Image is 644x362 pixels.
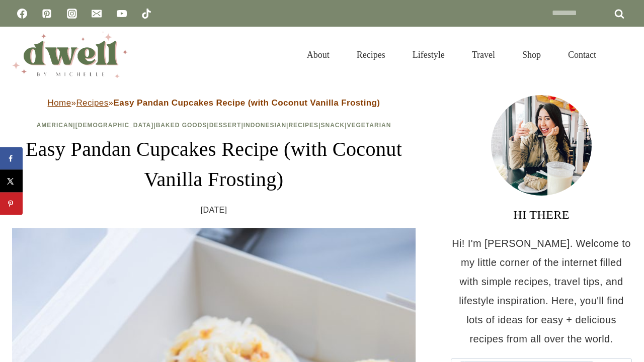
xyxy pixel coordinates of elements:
a: TikTok [136,4,156,24]
button: View Search Form [615,46,632,63]
a: Recipes [343,37,399,72]
a: Pinterest [37,4,57,24]
a: Recipes [288,122,318,129]
a: Shop [509,37,554,72]
a: Baked Goods [156,122,207,129]
img: DWELL by michelle [12,32,128,78]
a: YouTube [112,4,132,24]
a: About [293,37,343,72]
a: Dessert [209,122,242,129]
a: Recipes [76,98,108,108]
a: Email [87,4,107,24]
a: Travel [458,37,509,72]
a: Contact [554,37,610,72]
a: Home [48,98,71,108]
span: » » [48,98,380,108]
time: [DATE] [201,203,227,218]
a: Vegetarian [347,122,391,129]
strong: Easy Pandan Cupcakes Recipe (with Coconut Vanilla Frosting) [113,98,380,108]
p: Hi! I'm [PERSON_NAME]. Welcome to my little corner of the internet filled with simple recipes, tr... [451,234,632,348]
span: | | | | | | | [37,122,391,129]
a: [DEMOGRAPHIC_DATA] [75,122,154,129]
h1: Easy Pandan Cupcakes Recipe (with Coconut Vanilla Frosting) [12,134,416,195]
a: Instagram [62,4,82,24]
nav: Primary Navigation [293,37,610,72]
a: Snack [320,122,345,129]
a: Lifestyle [399,37,458,72]
a: American [37,122,73,129]
a: Facebook [12,4,32,24]
h3: HI THERE [451,206,632,224]
a: Indonesian [244,122,286,129]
